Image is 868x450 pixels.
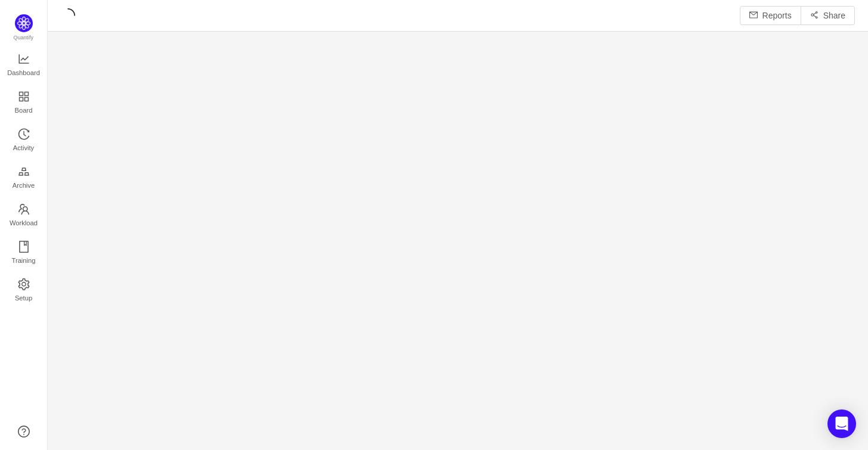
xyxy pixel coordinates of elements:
[18,166,30,190] a: Archive
[14,35,34,41] span: Quantify
[15,286,32,310] span: Setup
[18,426,30,437] a: icon: question-circle
[61,8,75,23] i: icon: loading
[13,136,34,160] span: Activity
[18,204,30,228] a: Workload
[18,91,30,103] i: icon: appstore
[18,278,30,290] i: icon: setting
[827,409,856,438] div: Open Intercom Messenger
[18,128,30,140] i: icon: history
[18,241,30,253] i: icon: book
[18,53,30,65] i: icon: line-chart
[740,6,801,25] button: icon: mailReports
[18,241,30,265] a: Training
[13,173,35,197] span: Archive
[10,211,38,235] span: Workload
[11,249,35,272] span: Training
[801,6,855,25] button: icon: share-altShare
[15,14,33,32] img: Quantify
[15,98,33,122] span: Board
[18,279,30,303] a: Setup
[18,91,30,115] a: Board
[18,203,30,215] i: icon: team
[18,166,30,178] i: icon: gold
[7,61,40,85] span: Dashboard
[18,129,30,153] a: Activity
[18,54,30,77] a: Dashboard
